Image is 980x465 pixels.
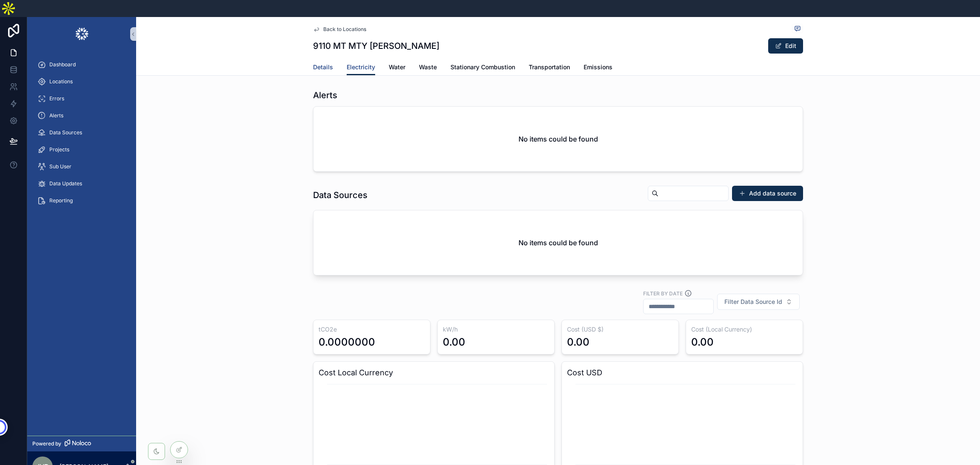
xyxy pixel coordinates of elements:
a: Data Updates [32,176,131,191]
img: App logo [75,27,89,41]
h1: Data Sources [313,189,367,201]
a: Electricity [347,60,375,76]
span: Projects [49,146,69,153]
a: Waste [419,60,437,77]
span: Dashboard [49,61,76,68]
span: Sub User [49,163,71,170]
h3: Cost (Local Currency) [691,325,798,334]
span: Powered by [32,440,61,447]
a: Errors [32,91,131,106]
span: Transportation [529,63,570,71]
span: Emissions [584,63,612,71]
h3: Cost Local Currency [319,367,549,379]
h3: kW/h [443,325,549,334]
a: Details [313,60,333,77]
h3: Cost USD [567,367,798,379]
a: Back to Locations [313,26,366,33]
h2: No items could be found [518,134,598,144]
h3: Cost (USD $) [567,325,673,334]
a: Dashboard [32,57,131,72]
button: Edit [768,38,803,54]
button: Add data source [732,186,803,201]
span: Alerts [49,112,63,119]
a: Stationary Combustion [450,60,515,77]
h1: Alerts [313,89,337,101]
span: Filter Data Source Id [724,298,782,306]
span: Electricity [347,63,375,71]
span: Data Updates [49,180,82,187]
a: Reporting [32,193,131,208]
a: Water [389,60,405,77]
h3: tCO2e [319,325,425,334]
a: Emissions [584,60,612,77]
span: Water [389,63,405,71]
a: Locations [32,74,131,89]
div: scrollable content [27,51,136,219]
a: Transportation [529,60,570,77]
div: 0.00 [567,335,590,349]
span: Data Sources [49,129,82,136]
div: 0.0000000 [319,335,375,349]
button: Select Button [717,294,800,310]
span: Locations [49,78,73,85]
div: 0.00 [691,335,714,349]
span: Reporting [49,197,73,204]
span: Details [313,63,333,71]
label: Filter by Date [643,289,683,297]
h2: No items could be found [518,238,598,248]
a: Sub User [32,159,131,174]
div: 0.00 [443,335,465,349]
a: Data Sources [32,125,131,140]
a: Powered by [27,436,136,451]
span: Waste [419,63,437,71]
span: Back to Locations [323,26,366,33]
span: Stationary Combustion [450,63,515,71]
a: Alerts [32,108,131,123]
h1: 9110 MT MTY [PERSON_NAME] [313,40,439,52]
span: Errors [49,95,64,102]
a: Projects [32,142,131,157]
